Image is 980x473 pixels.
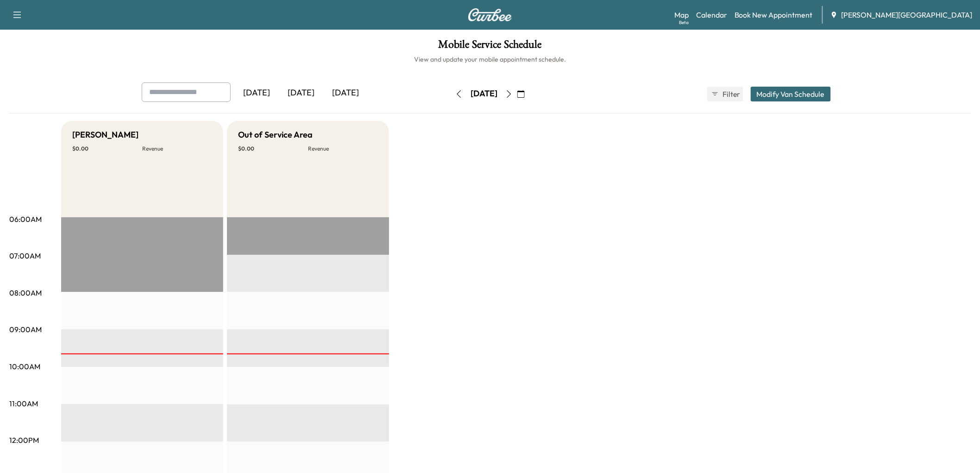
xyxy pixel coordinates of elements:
[308,145,378,152] p: Revenue
[9,398,38,409] p: 11:00AM
[9,287,42,298] p: 08:00AM
[468,8,512,21] img: Curbee Logo
[707,87,743,101] button: Filter
[9,361,40,372] p: 10:00AM
[9,214,42,225] p: 06:00AM
[9,435,39,446] p: 12:00PM
[842,9,973,20] span: [PERSON_NAME][GEOGRAPHIC_DATA]
[471,88,497,100] div: [DATE]
[9,39,971,55] h1: Mobile Service Schedule
[238,128,313,141] h5: Out of Service Area
[72,128,138,141] h5: [PERSON_NAME]
[9,250,41,261] p: 07:00AM
[696,9,727,20] a: Calendar
[9,324,42,335] p: 09:00AM
[674,9,689,20] a: MapBeta
[142,145,212,152] p: Revenue
[735,9,813,20] a: Book New Appointment
[9,55,971,64] h6: View and update your mobile appointment schedule.
[722,88,739,100] span: Filter
[279,82,323,104] div: [DATE]
[679,19,689,26] div: Beta
[751,87,831,101] button: Modify Van Schedule
[323,82,368,104] div: [DATE]
[72,145,142,152] p: $ 0.00
[238,145,308,152] p: $ 0.00
[234,82,279,104] div: [DATE]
